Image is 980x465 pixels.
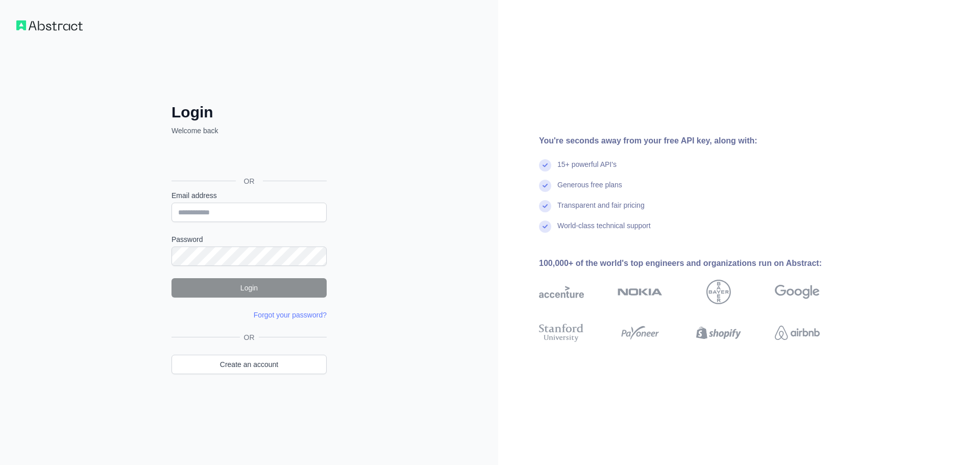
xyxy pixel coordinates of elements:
div: 15+ powerful API's [557,159,617,180]
a: Create an account [171,355,327,374]
div: World-class technical support [557,221,651,241]
img: bayer [706,280,731,304]
iframe: Schaltfläche „Über Google anmelden“ [166,147,330,169]
img: shopify [696,322,741,344]
div: Transparent and fair pricing [557,200,645,221]
span: OR [240,332,259,342]
a: Forgot your password? [254,311,327,319]
span: OR [236,176,263,186]
img: check mark [539,180,551,192]
img: check mark [539,159,551,172]
button: Login [171,278,327,298]
p: Welcome back [171,126,327,136]
div: You're seconds away from your free API key, along with: [539,135,852,147]
img: accenture [539,280,584,304]
img: check mark [539,221,551,233]
img: payoneer [618,322,663,344]
h2: Login [171,103,327,121]
img: google [775,280,820,304]
img: check mark [539,200,551,212]
div: Generous free plans [557,180,622,200]
img: stanford university [539,322,584,344]
div: 100,000+ of the world's top engineers and organizations run on Abstract: [539,257,852,270]
label: Password [171,234,327,244]
img: Workflow [16,20,83,31]
img: airbnb [775,322,820,344]
label: Email address [171,190,327,201]
img: nokia [618,280,663,304]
